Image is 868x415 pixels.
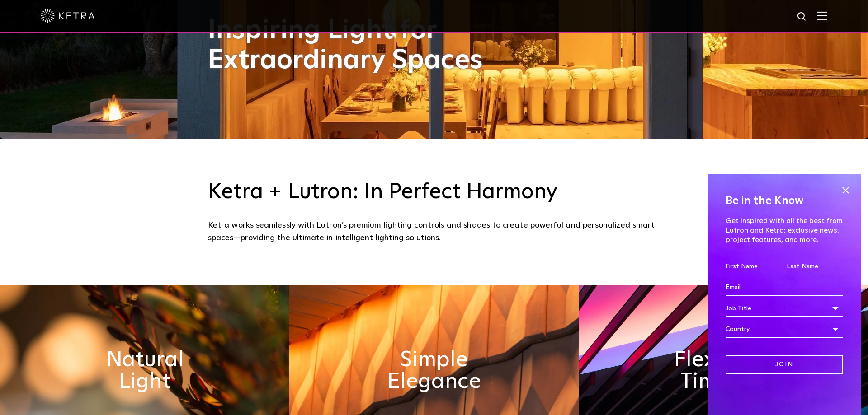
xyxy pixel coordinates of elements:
input: Email [726,279,843,296]
input: First Name [726,258,782,275]
h2: Natural Light [93,349,197,392]
h2: Simple Elegance [382,349,486,392]
h4: Be in the Know [726,192,843,210]
input: Last Name [787,258,843,275]
h3: Ketra + Lutron: In Perfect Harmony [208,179,660,205]
h2: Flexible & Timeless [671,349,775,392]
img: Hamburger%20Nav.svg [817,11,827,20]
div: Country [726,321,843,338]
input: Join [726,355,843,374]
p: Get inspired with all the best from Lutron and Ketra: exclusive news, project features, and more. [726,216,843,244]
img: search icon [797,11,808,23]
div: Ketra works seamlessly with Lutron’s premium lighting controls and shades to create powerful and ... [208,219,660,245]
img: ketra-logo-2019-white [41,9,95,23]
div: Job Title [726,300,843,317]
h1: Inspiring Light for Extraordinary Spaces [208,16,502,75]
